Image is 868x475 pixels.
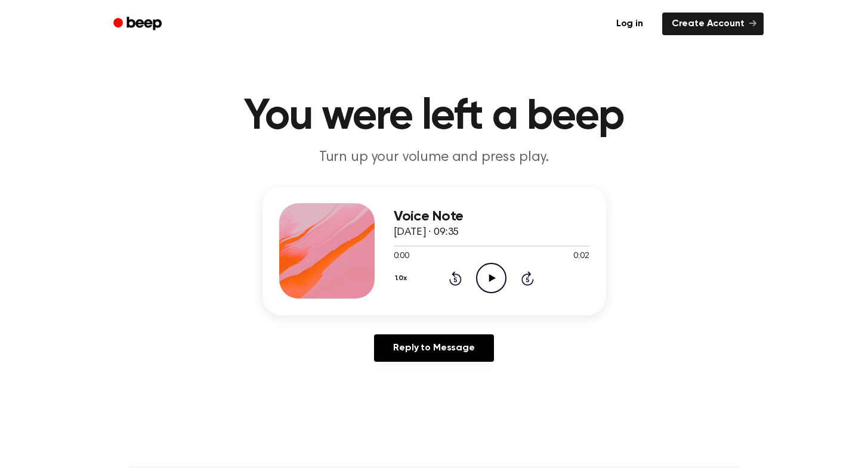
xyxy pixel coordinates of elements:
span: 0:00 [394,250,409,263]
a: Beep [105,13,172,36]
a: Create Account [662,13,764,35]
a: Reply to Message [374,334,493,362]
h3: Voice Note [394,209,589,225]
span: 0:02 [573,250,589,263]
button: 1.0x [394,268,412,288]
p: Turn up your volume and press play. [205,148,663,167]
a: Log in [604,10,655,38]
span: [DATE] · 09:35 [394,227,459,238]
h1: You were left a beep [129,95,740,138]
